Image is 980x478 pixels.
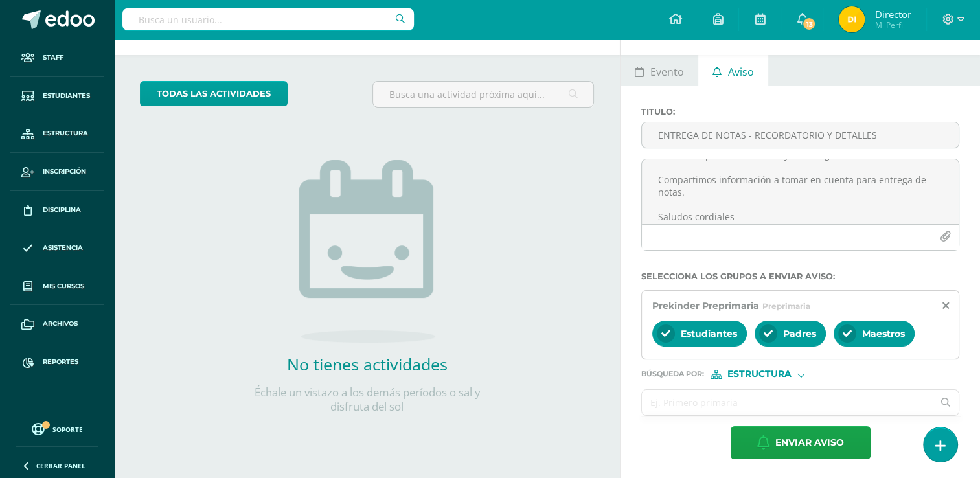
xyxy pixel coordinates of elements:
[10,153,104,191] a: Inscripción
[10,229,104,267] a: Asistencia
[43,357,78,367] span: Reportes
[698,55,768,86] a: Aviso
[43,319,78,329] span: Archivos
[681,328,737,339] span: Estudiantes
[10,39,104,77] a: Staff
[43,166,86,177] span: Inscripción
[652,300,759,312] span: Prekinder Preprimaria
[839,6,865,32] img: 608136e48c3c14518f2ea00dfaf80bc2.png
[642,122,959,148] input: Titulo
[52,425,83,434] span: Soporte
[43,91,90,101] span: Estudiantes
[299,160,435,343] img: no_activities.png
[650,56,684,87] span: Evento
[238,385,497,414] p: Échale un vistazo a los demás períodos o sal y disfruta del sol
[775,427,844,459] span: Enviar aviso
[10,343,104,381] a: Reportes
[10,115,104,154] a: Estructura
[43,243,83,253] span: Asistencia
[641,107,959,117] label: Titulo :
[238,353,497,375] h2: No tienes actividades
[711,370,808,379] div: [object Object]
[140,81,288,106] a: todas las Actividades
[874,8,911,21] span: Director
[43,205,81,215] span: Disciplina
[642,390,933,415] input: Ej. Primero primaria
[862,328,905,339] span: Maestros
[10,305,104,343] a: Archivos
[10,77,104,115] a: Estudiantes
[36,461,85,470] span: Cerrar panel
[641,271,959,281] label: Selecciona los grupos a enviar aviso :
[10,267,104,306] a: Mis cursos
[43,128,88,139] span: Estructura
[10,191,104,229] a: Disciplina
[731,426,871,459] button: Enviar aviso
[621,55,698,86] a: Evento
[728,56,754,87] span: Aviso
[373,82,594,107] input: Busca una actividad próxima aquí...
[43,281,84,291] span: Mis cursos
[762,301,810,311] span: Preprimaria
[642,159,959,224] textarea: Estimados padres de familia y/o encargados. Compartimos información a tomar en cuenta para entreg...
[16,420,98,437] a: Soporte
[641,370,704,378] span: Búsqueda por :
[122,8,414,30] input: Busca un usuario...
[43,52,63,63] span: Staff
[727,370,792,378] span: Estructura
[783,328,816,339] span: Padres
[874,19,911,30] span: Mi Perfil
[802,17,816,31] span: 13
